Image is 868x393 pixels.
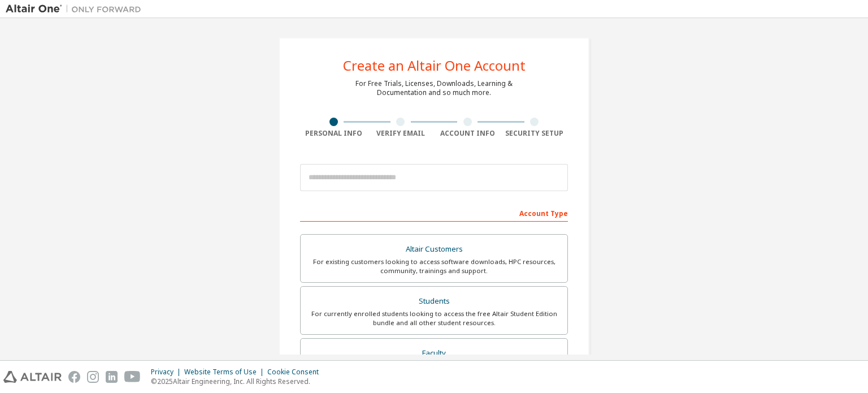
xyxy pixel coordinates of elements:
p: © 2025 Altair Engineering, Inc. All Rights Reserved. [151,377,325,386]
div: Students [307,293,561,309]
div: Privacy [151,368,184,377]
img: youtube.svg [124,371,141,383]
img: instagram.svg [87,371,99,383]
div: Account Type [300,204,568,222]
div: Website Terms of Use [184,368,267,377]
div: For currently enrolled students looking to access the free Altair Student Edition bundle and all ... [307,309,561,327]
div: Create an Altair One Account [343,59,526,72]
div: Cookie Consent [267,368,325,377]
img: Altair One [6,3,147,15]
div: Faculty [307,346,561,361]
div: Personal Info [300,129,367,138]
div: For existing customers looking to access software downloads, HPC resources, community, trainings ... [307,257,561,275]
div: Verify Email [367,129,435,138]
img: altair_logo.svg [3,371,62,383]
img: linkedin.svg [106,371,118,383]
div: Altair Customers [307,241,561,257]
div: For Free Trials, Licenses, Downloads, Learning & Documentation and so much more. [355,79,513,97]
div: Account Info [434,129,501,138]
div: Security Setup [501,129,568,138]
img: facebook.svg [68,371,80,383]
